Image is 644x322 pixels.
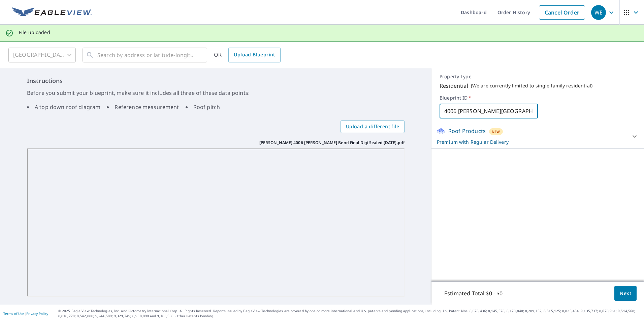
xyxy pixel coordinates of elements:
input: Search by address or latitude-longitude [97,46,193,64]
iframe: Everhart 4006 Baxley Bend Final Digi Sealed 8-7-2025.pdf [27,149,405,297]
div: Roof ProductsNewPremium with Regular Delivery [437,127,639,145]
p: Property Type [440,74,636,80]
label: Upload a different file [341,120,405,133]
p: Estimated Total: $0 - $0 [439,286,508,301]
span: New [492,129,500,134]
img: EV Logo [12,7,92,18]
a: Cancel Order [539,5,585,20]
h6: Instructions [27,76,405,85]
p: Roof Products [448,127,486,135]
a: Terms of Use [3,311,24,316]
div: WE [591,5,606,20]
p: © 2025 Eagle View Technologies, Inc. and Pictometry International Corp. All Rights Reserved. Repo... [58,308,641,319]
p: File uploaded [19,29,50,35]
span: Upload a different file [346,123,399,131]
a: Privacy Policy [26,311,48,316]
div: [GEOGRAPHIC_DATA] [8,46,76,64]
a: Upload Blueprint [228,48,280,62]
p: ( We are currently limited to single family residential ) [471,83,592,89]
span: Next [620,289,631,298]
p: [PERSON_NAME] 4006 [PERSON_NAME] Bend Final Digi Sealed [DATE].pdf [259,140,405,146]
li: Reference measurement [107,103,179,111]
p: | [3,312,48,316]
p: Before you submit your blueprint, make sure it includes all three of these data points: [27,89,405,97]
li: Roof pitch [186,103,220,111]
label: Blueprint ID [440,95,636,101]
p: Residential [440,82,468,90]
button: Next [614,286,637,301]
div: OR [214,48,281,62]
p: Premium with Regular Delivery [437,138,626,145]
li: A top down roof diagram [27,103,100,111]
span: Upload Blueprint [234,51,275,59]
